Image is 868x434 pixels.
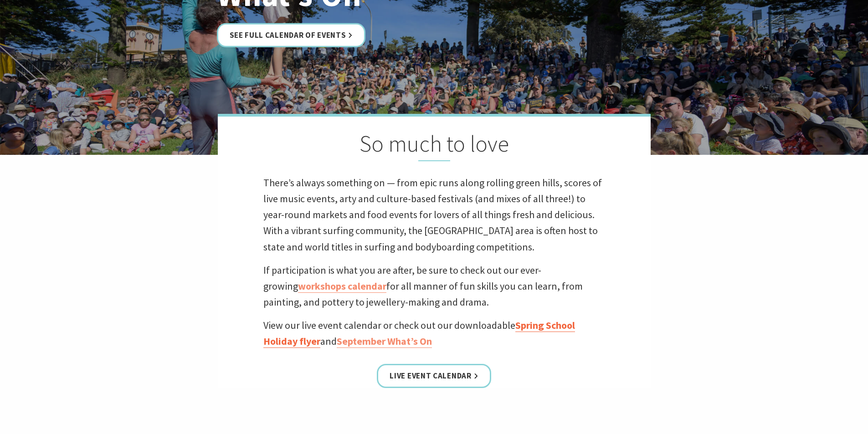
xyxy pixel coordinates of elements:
[263,262,605,311] p: If participation is what you are after, be sure to check out our ever-growing for all manner of f...
[377,364,491,388] a: Live Event Calendar
[217,23,366,47] a: See Full Calendar of Events
[263,130,605,161] h2: So much to love
[298,280,386,293] a: workshops calendar
[263,175,605,255] p: There’s always something on — from epic runs along rolling green hills, scores of live music even...
[337,335,432,348] a: September What’s On
[263,317,605,349] p: View our live event calendar or check out our downloadable and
